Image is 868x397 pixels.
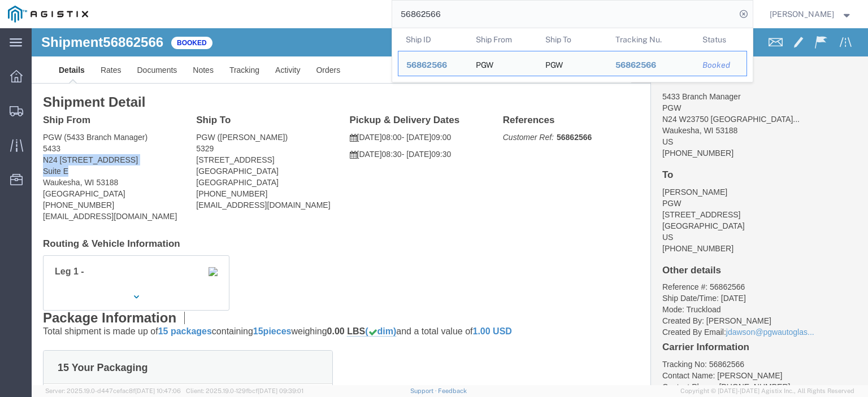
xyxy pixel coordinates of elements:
a: Support [410,387,439,394]
th: Ship ID [398,28,468,51]
div: Booked [702,59,739,71]
div: 56862566 [406,59,460,71]
span: [DATE] 10:47:06 [135,387,181,394]
th: Tracking Nu. [607,28,695,51]
span: Client: 2025.19.0-129fbcf [186,387,303,394]
a: Feedback [438,387,467,394]
div: 56862566 [615,59,687,71]
span: 56862566 [406,60,447,69]
img: logo [8,6,88,23]
div: PGW [475,51,493,76]
th: Ship To [537,28,607,51]
span: Jesse Jordan [770,8,834,20]
span: [DATE] 09:39:01 [258,387,303,394]
span: Server: 2025.19.0-d447cefac8f [45,387,181,394]
input: Search for shipment number, reference number [392,1,736,28]
th: Ship From [467,28,537,51]
button: [PERSON_NAME] [769,7,853,21]
th: Status [695,28,747,51]
div: PGW [545,51,563,76]
table: Search Results [398,28,753,82]
span: Copyright © [DATE]-[DATE] Agistix Inc., All Rights Reserved [680,386,854,396]
span: 56862566 [615,60,656,69]
iframe: FS Legacy Container [32,28,868,385]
